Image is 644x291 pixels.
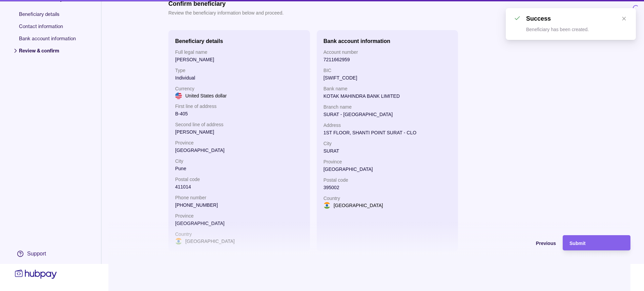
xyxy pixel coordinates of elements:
p: Country [175,230,303,238]
p: KOTAK MAHINDRA BANK LIMITED [324,92,452,100]
p: Beneficiary has been created. [526,27,589,32]
p: Review the beneficiary information below and proceed. [168,9,284,17]
p: Bank name [324,85,452,92]
p: Branch name [324,103,452,111]
p: Second line of address [175,121,303,128]
a: Close [620,15,628,22]
p: [GEOGRAPHIC_DATA] [324,165,452,173]
p: Phone number [175,194,303,201]
button: Previous [488,235,556,250]
span: Submit [569,241,585,246]
p: Individual [175,74,303,82]
p: Province [324,158,452,165]
p: [GEOGRAPHIC_DATA] [175,147,303,154]
p: Postal code [324,176,452,184]
span: Review & confirm [19,47,76,60]
p: [PERSON_NAME] [175,56,303,63]
p: SURAT - [GEOGRAPHIC_DATA] [324,111,452,118]
span: Beneficiary details [19,11,76,23]
p: Address [324,121,452,129]
p: SURAT [324,147,452,155]
a: Support [14,247,58,261]
p: Province [175,139,303,147]
span: close [622,16,626,21]
p: Province [175,212,303,220]
span: Previous [536,241,556,246]
p: 1ST FLOOR, SHANTI POINT SURAT - CLO [324,129,452,136]
p: [SWIFT_CODE] [324,74,452,82]
p: City [324,140,452,147]
p: [GEOGRAPHIC_DATA] [175,220,303,227]
img: us [175,92,182,99]
p: United States dollar [185,92,227,99]
p: [GEOGRAPHIC_DATA] [334,202,383,209]
span: Contact information [19,23,76,35]
p: BIC [324,67,452,74]
button: Submit [563,235,630,250]
h2: Beneficiary details [175,38,223,44]
div: Support [27,250,46,258]
p: Currency [175,85,303,92]
p: [PHONE_NUMBER] [175,201,303,209]
p: Account number [324,48,452,56]
p: Postal code [175,176,303,183]
p: 7211662959 [324,56,452,63]
p: Full legal name [175,48,303,56]
h1: Success [526,15,551,22]
p: Country [324,195,452,202]
img: in [324,202,330,209]
p: Type [175,67,303,74]
p: First line of address [175,103,303,110]
p: [PERSON_NAME] [175,128,303,136]
p: 411014 [175,183,303,191]
p: City [175,157,303,165]
p: 395002 [324,184,452,191]
h2: Bank account information [324,38,390,44]
span: Bank account information [19,35,76,47]
p: Pune [175,165,303,172]
p: B-405 [175,110,303,117]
